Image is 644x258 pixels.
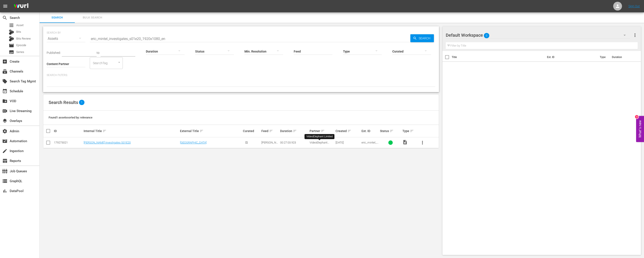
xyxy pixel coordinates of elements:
[54,141,82,144] div: 179273021
[47,51,61,55] span: Published:
[2,169,7,174] span: Job Queues
[2,158,7,164] span: Reports
[2,129,7,134] span: Admin
[3,4,8,9] span: menu
[77,15,107,20] span: Bulk Search
[390,129,394,133] span: sort
[2,89,7,94] span: Schedule
[9,23,14,28] span: Asset
[410,129,414,133] span: sort
[402,128,416,134] div: Type
[484,31,489,40] span: 0
[54,129,82,133] div: ID
[9,43,14,48] span: Episode
[16,23,24,27] span: Asset
[420,140,425,145] span: more_vert
[117,60,121,64] button: Open
[544,51,597,63] th: Ext. ID
[417,34,434,42] span: Search
[2,69,7,74] span: Channels
[2,148,7,154] span: Ingestion
[417,137,428,148] button: more_vert
[103,129,106,133] span: sort
[49,100,78,105] span: Search Results
[261,141,278,151] span: [PERSON_NAME] Investigates
[49,116,92,119] span: Found 1 assets sorted by: relevance
[2,108,7,114] span: Live Streaming
[446,29,630,41] div: Default Workspace
[628,4,640,8] a: Sign Out
[632,30,638,40] button: more_vert
[336,141,360,144] div: [DATE]
[79,100,84,105] span: 1
[597,51,609,63] th: Type
[16,50,24,54] span: Series
[47,33,85,45] div: Assets
[180,141,207,144] a: [GEOGRAPHIC_DATA]
[336,128,360,134] div: Created
[306,135,333,138] div: VideoElephant Limited
[361,141,378,154] span: eric_mintel_investigates_s01e20_1920x1080_en
[361,129,379,133] div: Ext. ID
[16,30,21,34] span: Bits
[310,128,334,134] div: Partner
[321,129,325,133] span: sort
[2,79,7,84] span: Search Tag Mgmt
[635,115,638,119] div: 4
[347,129,351,133] span: sort
[42,15,72,20] span: Search
[11,1,32,11] img: ans4CAIJ8jUAAAAAAAAAAAAAAAAAAAAAAAAgQb4GAAAAAAAAAAAAAAAAAAAAAAAAJMjXAAAAAAAAAAAAAAAAAAAAAAAAgAT5G...
[2,59,7,64] span: Create
[9,29,14,35] div: Bits
[16,36,31,41] span: Bits Review
[2,118,7,124] span: Overlays
[97,51,99,55] span: to
[2,98,7,104] span: VOD
[2,138,7,144] span: Automation
[310,141,329,147] span: VideoElephant Limited
[2,188,7,194] span: DataPool
[180,128,242,134] div: External Title
[243,129,260,133] div: Curated
[402,140,408,145] span: Video
[200,129,204,133] span: sort
[380,128,401,134] div: Status
[47,73,435,77] p: Search Filters:
[410,34,434,42] button: Search
[636,116,644,142] button: Open Feedback Widget
[84,128,179,134] div: Internal Title
[452,51,544,63] th: Title
[84,141,131,144] a: [PERSON_NAME] Investigates S01E20
[280,128,308,134] div: Duration
[2,15,7,20] span: Search
[9,36,14,41] div: Bits Review
[269,129,273,133] span: sort
[632,33,638,38] span: more_vert
[2,178,7,184] span: GraphQL
[16,43,26,47] span: Episode
[293,129,297,133] span: sort
[609,51,636,63] th: Duration
[280,141,308,144] div: 00:27:03.923
[9,49,14,55] span: Series
[261,128,279,134] div: Feed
